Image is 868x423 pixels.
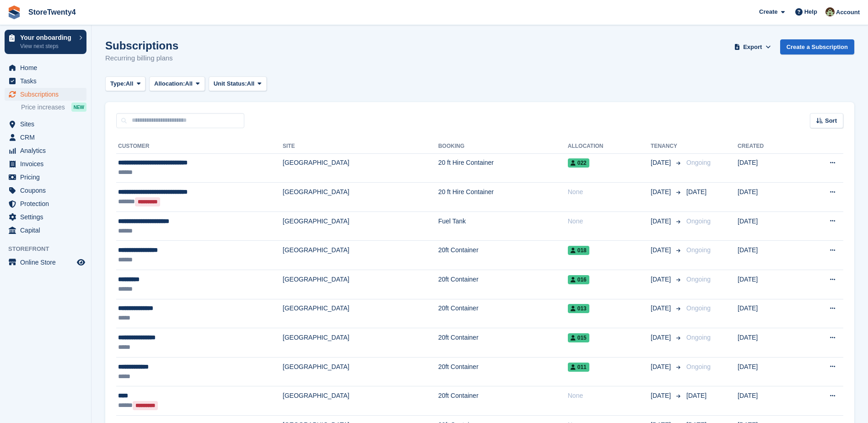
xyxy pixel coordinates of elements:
[568,139,651,154] th: Allocation
[5,256,86,269] a: menu
[686,217,711,225] span: Ongoing
[110,79,126,88] span: Type:
[5,75,86,87] a: menu
[743,43,762,52] span: Export
[7,5,21,19] img: stora-icon-8386f47178a22dfd0bd8f6a31ec36ba5ce8667c1dd55bd0f319d3a0aa187defe.svg
[21,103,65,112] span: Price increases
[686,188,706,195] span: [DATE]
[438,328,568,358] td: 20ft Container
[825,7,835,16] img: Lee Hanlon
[759,7,777,16] span: Create
[5,157,86,170] a: menu
[438,386,568,416] td: 20ft Container
[5,30,86,54] a: Your onboarding View next steps
[154,79,185,88] span: Allocation:
[105,39,178,52] h1: Subscriptions
[5,211,86,223] a: menu
[825,116,837,125] span: Sort
[651,217,673,226] span: [DATE]
[20,42,75,50] p: View next steps
[20,211,75,223] span: Settings
[686,246,711,254] span: Ongoing
[651,362,673,372] span: [DATE]
[75,257,86,268] a: Preview store
[283,211,438,241] td: [GEOGRAPHIC_DATA]
[438,183,568,212] td: 20 ft Hire Container
[438,153,568,183] td: 20 ft Hire Container
[283,386,438,416] td: [GEOGRAPHIC_DATA]
[20,171,75,184] span: Pricing
[20,224,75,237] span: Capital
[5,171,86,184] a: menu
[738,241,798,270] td: [DATE]
[738,299,798,328] td: [DATE]
[568,217,651,226] div: None
[126,79,134,88] span: All
[738,183,798,212] td: [DATE]
[5,88,86,101] a: menu
[283,153,438,183] td: [GEOGRAPHIC_DATA]
[686,392,706,399] span: [DATE]
[686,159,711,166] span: Ongoing
[5,224,86,237] a: menu
[651,275,673,284] span: [DATE]
[651,139,683,154] th: Tenancy
[5,61,86,74] a: menu
[283,270,438,299] td: [GEOGRAPHIC_DATA]
[8,244,91,254] span: Storefront
[568,246,589,255] span: 018
[568,363,589,372] span: 011
[686,334,711,341] span: Ongoing
[738,211,798,241] td: [DATE]
[568,333,589,342] span: 015
[283,183,438,212] td: [GEOGRAPHIC_DATA]
[568,391,651,401] div: None
[651,304,673,313] span: [DATE]
[5,131,86,144] a: menu
[651,391,673,401] span: [DATE]
[836,8,860,17] span: Account
[20,118,75,130] span: Sites
[20,75,75,87] span: Tasks
[247,79,255,88] span: All
[20,144,75,157] span: Analytics
[20,157,75,170] span: Invoices
[214,79,247,88] span: Unit Status:
[71,103,86,112] div: NEW
[283,357,438,386] td: [GEOGRAPHIC_DATA]
[651,333,673,342] span: [DATE]
[20,184,75,197] span: Coupons
[116,139,283,154] th: Customer
[438,357,568,386] td: 20ft Container
[25,5,80,20] a: StoreTwenty4
[20,131,75,144] span: CRM
[568,187,651,197] div: None
[438,241,568,270] td: 20ft Container
[20,88,75,101] span: Subscriptions
[21,102,86,112] a: Price increases NEW
[105,76,146,92] button: Type: All
[105,53,178,64] p: Recurring billing plans
[5,197,86,210] a: menu
[686,276,711,283] span: Ongoing
[5,144,86,157] a: menu
[20,34,75,41] p: Your onboarding
[686,363,711,370] span: Ongoing
[438,139,568,154] th: Booking
[438,299,568,328] td: 20ft Container
[5,184,86,197] a: menu
[738,386,798,416] td: [DATE]
[568,275,589,284] span: 016
[438,211,568,241] td: Fuel Tank
[651,158,673,168] span: [DATE]
[283,241,438,270] td: [GEOGRAPHIC_DATA]
[438,270,568,299] td: 20ft Container
[804,7,817,16] span: Help
[733,39,773,54] button: Export
[738,270,798,299] td: [DATE]
[738,357,798,386] td: [DATE]
[780,39,854,54] a: Create a Subscription
[568,158,589,168] span: 022
[5,118,86,130] a: menu
[283,328,438,358] td: [GEOGRAPHIC_DATA]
